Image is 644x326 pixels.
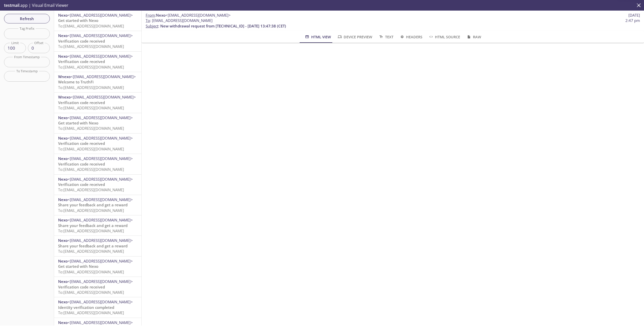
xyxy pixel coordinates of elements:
span: Identity verification completed [58,305,114,310]
p: : [146,18,640,29]
span: To: [EMAIL_ADDRESS][DOMAIN_NAME] [58,167,124,172]
span: Verification code received [58,59,105,64]
span: Share your feedback and get a reward [58,202,128,207]
span: Nexo [58,177,68,182]
span: Verification code received [58,284,105,289]
span: <[EMAIL_ADDRESS][DOMAIN_NAME]> [166,13,231,18]
span: <[EMAIL_ADDRESS][DOMAIN_NAME]> [68,258,133,264]
span: <[EMAIL_ADDRESS][DOMAIN_NAME]> [68,320,133,325]
span: Verification code received [58,141,105,146]
span: Verification code received [58,182,105,187]
span: To: [EMAIL_ADDRESS][DOMAIN_NAME] [58,44,124,49]
span: Subject [146,23,158,28]
span: Text [378,34,393,40]
span: Verification code received [58,161,105,167]
span: Nexo [58,13,68,18]
span: Verification code received [58,100,105,105]
span: Nexo [58,115,68,120]
span: To: [EMAIL_ADDRESS][DOMAIN_NAME] [58,23,124,28]
span: Welcome to TruthFi [58,79,94,84]
span: To: [EMAIL_ADDRESS][DOMAIN_NAME] [58,126,124,131]
span: Share your feedback and get a reward [58,223,128,228]
span: Verification code received [58,39,105,44]
span: Nexo [58,258,68,264]
span: To: [EMAIL_ADDRESS][DOMAIN_NAME] [58,208,124,213]
span: To: [EMAIL_ADDRESS][DOMAIN_NAME] [58,228,124,233]
span: <[EMAIL_ADDRESS][DOMAIN_NAME]> [68,217,133,222]
span: <[EMAIL_ADDRESS][DOMAIN_NAME]> [71,74,136,79]
span: <[EMAIL_ADDRESS][DOMAIN_NAME]> [71,94,136,100]
span: <[EMAIL_ADDRESS][DOMAIN_NAME]> [68,54,133,59]
span: Get started with Nexo [58,264,98,269]
span: : [EMAIL_ADDRESS][DOMAIN_NAME] [146,18,213,23]
span: <[EMAIL_ADDRESS][DOMAIN_NAME]> [68,136,133,141]
div: Nexo<[EMAIL_ADDRESS][DOMAIN_NAME]>Verification code receivedTo:[EMAIL_ADDRESS][DOMAIN_NAME] [54,277,141,297]
span: [DATE] [628,13,640,18]
span: To: [EMAIL_ADDRESS][DOMAIN_NAME] [58,105,124,110]
div: Nexo<[EMAIL_ADDRESS][DOMAIN_NAME]>Verification code receivedTo:[EMAIL_ADDRESS][DOMAIN_NAME] [54,31,141,51]
div: Nexo<[EMAIL_ADDRESS][DOMAIN_NAME]>Share your feedback and get a rewardTo:[EMAIL_ADDRESS][DOMAIN_N... [54,236,141,256]
span: Nexo [58,156,68,161]
span: Nexo [156,13,166,18]
div: Nexo<[EMAIL_ADDRESS][DOMAIN_NAME]>Get started with NexoTo:[EMAIL_ADDRESS][DOMAIN_NAME] [54,113,141,133]
span: <[EMAIL_ADDRESS][DOMAIN_NAME]> [68,33,133,38]
span: <[EMAIL_ADDRESS][DOMAIN_NAME]> [68,238,133,243]
div: Nexo<[EMAIL_ADDRESS][DOMAIN_NAME]>Verification code receivedTo:[EMAIL_ADDRESS][DOMAIN_NAME] [54,52,141,72]
span: Nexo [58,320,68,325]
div: Nexo<[EMAIL_ADDRESS][DOMAIN_NAME]>Verification code receivedTo:[EMAIL_ADDRESS][DOMAIN_NAME] [54,134,141,154]
span: Nexo [58,197,68,202]
button: Refresh [4,14,50,23]
span: To: [EMAIL_ADDRESS][DOMAIN_NAME] [58,146,124,151]
span: testmail [4,3,19,8]
span: New withdrawal request from [TECHNICAL_ID] - [DATE] 13:47:38 (CET) [160,23,286,28]
div: Wnexo<[EMAIL_ADDRESS][DOMAIN_NAME]>Verification code receivedTo:[EMAIL_ADDRESS][DOMAIN_NAME] [54,92,141,113]
span: Wnexo [58,74,71,79]
span: From [146,13,155,18]
span: Nexo [58,299,68,304]
span: Share your feedback and get a reward [58,243,128,248]
div: Wnexo<[EMAIL_ADDRESS][DOMAIN_NAME]>Welcome to TruthFiTo:[EMAIL_ADDRESS][DOMAIN_NAME] [54,72,141,92]
span: <[EMAIL_ADDRESS][DOMAIN_NAME]> [68,13,133,18]
span: Nexo [58,136,68,141]
span: To: [EMAIL_ADDRESS][DOMAIN_NAME] [58,249,124,254]
div: Nexo<[EMAIL_ADDRESS][DOMAIN_NAME]>Verification code receivedTo:[EMAIL_ADDRESS][DOMAIN_NAME] [54,154,141,174]
span: 2:47 pm [625,18,640,23]
span: To: [EMAIL_ADDRESS][DOMAIN_NAME] [58,269,124,274]
span: To [146,18,150,23]
span: Raw [466,34,481,40]
span: <[EMAIL_ADDRESS][DOMAIN_NAME]> [68,115,133,120]
span: <[EMAIL_ADDRESS][DOMAIN_NAME]> [68,299,133,304]
div: Nexo<[EMAIL_ADDRESS][DOMAIN_NAME]>Share your feedback and get a rewardTo:[EMAIL_ADDRESS][DOMAIN_N... [54,215,141,236]
span: HTML Source [428,34,460,40]
span: To: [EMAIL_ADDRESS][DOMAIN_NAME] [58,290,124,295]
span: Wnexo [58,94,71,100]
span: Headers [399,34,422,40]
span: <[EMAIL_ADDRESS][DOMAIN_NAME]> [68,197,133,202]
span: <[EMAIL_ADDRESS][DOMAIN_NAME]> [68,279,133,284]
div: Nexo<[EMAIL_ADDRESS][DOMAIN_NAME]>Verification code receivedTo:[EMAIL_ADDRESS][DOMAIN_NAME] [54,175,141,195]
span: To: [EMAIL_ADDRESS][DOMAIN_NAME] [58,85,124,90]
span: HTML View [304,34,331,40]
span: Nexo [58,33,68,38]
span: Nexo [58,54,68,59]
div: Nexo<[EMAIL_ADDRESS][DOMAIN_NAME]>Get started with NexoTo:[EMAIL_ADDRESS][DOMAIN_NAME] [54,11,141,31]
span: <[EMAIL_ADDRESS][DOMAIN_NAME]> [68,156,133,161]
span: Get started with Nexo [58,18,98,23]
span: Refresh [8,15,46,22]
div: Nexo<[EMAIL_ADDRESS][DOMAIN_NAME]>Identity verification completedTo:[EMAIL_ADDRESS][DOMAIN_NAME] [54,297,141,317]
span: Device Preview [337,34,372,40]
div: Nexo<[EMAIL_ADDRESS][DOMAIN_NAME]>Share your feedback and get a rewardTo:[EMAIL_ADDRESS][DOMAIN_N... [54,195,141,215]
div: Nexo<[EMAIL_ADDRESS][DOMAIN_NAME]>Get started with NexoTo:[EMAIL_ADDRESS][DOMAIN_NAME] [54,256,141,277]
span: To: [EMAIL_ADDRESS][DOMAIN_NAME] [58,310,124,315]
span: Nexo [58,279,68,284]
span: <[EMAIL_ADDRESS][DOMAIN_NAME]> [68,177,133,182]
span: To: [EMAIL_ADDRESS][DOMAIN_NAME] [58,187,124,192]
span: Nexo [58,238,68,243]
span: To: [EMAIL_ADDRESS][DOMAIN_NAME] [58,64,124,70]
span: Get started with Nexo [58,120,98,125]
span: : [146,13,231,18]
span: Nexo [58,217,68,222]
